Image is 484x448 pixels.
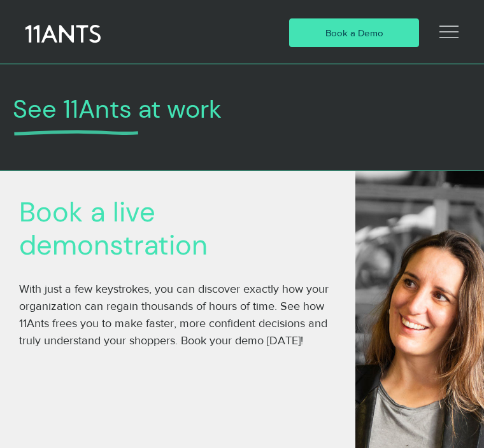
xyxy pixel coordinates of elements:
[19,195,336,262] h2: Book a live demonstration
[19,281,336,349] p: With just a few keystrokes, you can discover exactly how your organization can regain thousands o...
[289,18,420,47] a: Book a Demo
[13,93,222,125] span: See 11Ants at work
[439,22,459,41] svg: Open Site Navigation
[325,26,383,39] span: Book a Demo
